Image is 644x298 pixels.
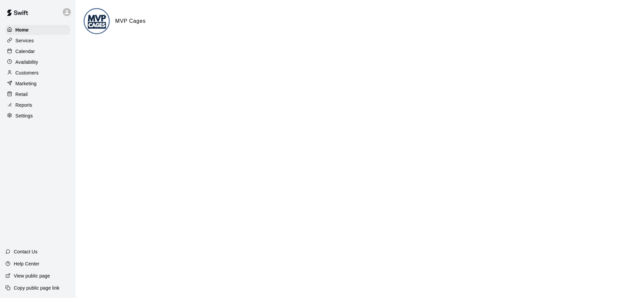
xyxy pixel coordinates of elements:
[15,37,34,44] p: Services
[5,36,70,46] a: Services
[15,69,39,76] p: Customers
[15,27,29,33] p: Home
[5,79,70,89] a: Marketing
[5,25,70,35] a: Home
[15,59,38,65] p: Availability
[15,112,33,119] p: Settings
[115,17,146,26] h6: MVP Cages
[5,100,70,110] a: Reports
[5,68,70,78] a: Customers
[15,48,35,55] p: Calendar
[15,80,37,87] p: Marketing
[15,91,28,98] p: Retail
[15,102,32,108] p: Reports
[5,89,70,99] a: Retail
[5,57,70,67] a: Availability
[14,272,50,279] p: View public page
[14,248,38,255] p: Contact Us
[14,260,39,267] p: Help Center
[5,111,70,121] a: Settings
[85,9,110,34] img: MVP Cages logo
[5,46,70,56] a: Calendar
[14,285,59,291] p: Copy public page link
